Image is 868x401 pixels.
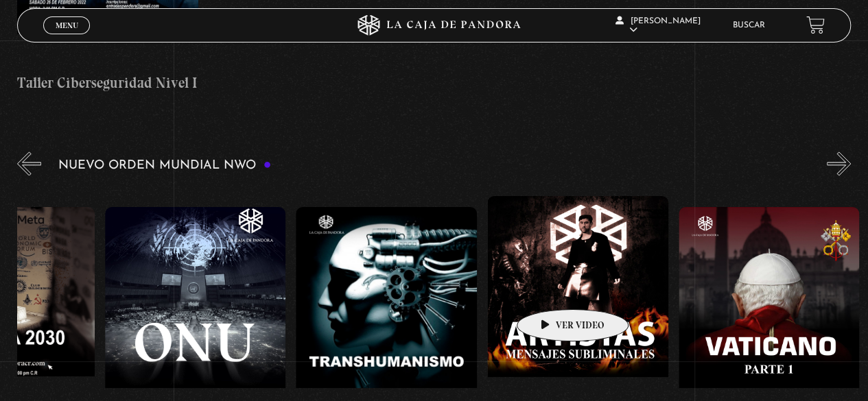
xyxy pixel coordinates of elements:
a: View your shopping cart [806,16,825,34]
h4: Taller Ciberseguridad Nivel I [17,72,198,94]
h3: Nuevo Orden Mundial NWO [58,159,271,172]
button: Next [827,151,851,175]
span: Menu [56,21,78,29]
button: Previous [17,151,41,175]
span: Cerrar [51,32,83,42]
span: [PERSON_NAME] [615,17,701,34]
a: Buscar [733,21,765,29]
